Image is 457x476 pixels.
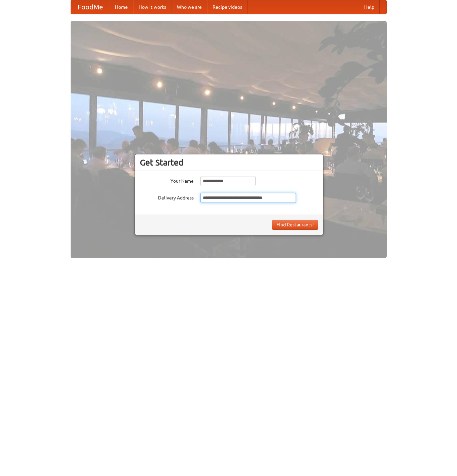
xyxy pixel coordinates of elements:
a: FoodMe [71,0,110,14]
a: Recipe videos [207,0,247,14]
button: Find Restaurants! [272,220,318,230]
h3: Get Started [140,157,318,168]
label: Delivery Address [140,193,194,201]
label: Your Name [140,176,194,184]
a: Home [110,0,133,14]
a: Who we are [172,0,207,14]
a: How it works [133,0,172,14]
a: Help [359,0,380,14]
